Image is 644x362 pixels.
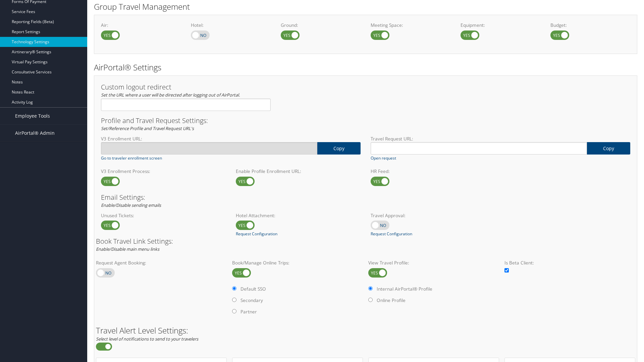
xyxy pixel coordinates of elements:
[101,155,162,161] a: Go to traveler enrollment screen
[371,212,495,219] label: Travel Approval:
[504,259,635,266] label: Is Beta Client:
[371,168,495,175] label: HR Feed:
[101,212,226,219] label: Unused Tickets:
[101,194,630,201] h3: Email Settings:
[240,286,266,292] label: Default SSO
[15,108,50,124] span: Employee Tools
[550,22,630,28] label: Budget:
[96,259,227,266] label: Request Agent Booking:
[96,336,198,342] em: Select level of notifications to send to your travelers
[101,92,240,98] em: Set the URL where a user will be directed after logging out of AirPortal.
[101,125,194,131] em: Set/Reference Profile and Travel Request URL's
[236,231,277,237] a: Request Configuration
[236,212,361,219] label: Hotel Attachment:
[461,22,540,28] label: Equipment:
[377,286,432,292] label: Internal AirPortal® Profile
[96,238,635,245] h3: Book Travel Link Settings:
[101,168,226,175] label: V3 Enrollment Process:
[94,62,637,73] h2: AirPortal® Settings
[371,231,412,237] a: Request Configuration
[368,259,499,266] label: View Travel Profile:
[101,135,361,142] label: V3 Enrollment URL:
[15,125,55,141] span: AirPortal® Admin
[101,22,181,28] label: Air:
[240,308,257,315] label: Partner
[317,142,361,155] a: copy
[94,1,637,12] h2: Group Travel Management
[101,117,630,124] h3: Profile and Travel Request Settings:
[96,326,635,335] h2: Travel Alert Level Settings:
[191,22,271,28] label: Hotel:
[377,297,406,304] label: Online Profile
[371,135,630,142] label: Travel Request URL:
[371,22,450,28] label: Meeting Space:
[232,259,363,266] label: Book/Manage Online Trips:
[240,297,263,304] label: Secondary
[281,22,361,28] label: Ground:
[101,84,271,90] h3: Custom logout redirect
[236,168,361,175] label: Enable Profile Enrollment URL:
[101,202,161,208] em: Enable/Disable sending emails
[587,142,630,155] a: copy
[371,155,396,161] a: Open request
[96,246,159,252] em: Enable/Disable main menu links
